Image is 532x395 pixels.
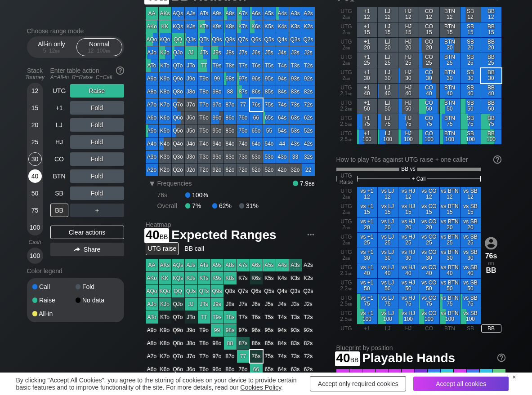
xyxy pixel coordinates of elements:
[237,98,250,111] div: 77
[159,46,171,59] div: KJo
[336,68,357,83] div: UTG 2
[419,53,439,68] div: CO 25
[276,138,289,150] div: 44
[276,7,289,20] div: A4s
[276,72,289,85] div: 94s
[224,20,237,33] div: K8s
[357,22,377,37] div: +1 15
[289,138,302,150] div: 43s
[440,22,460,37] div: BTN 15
[146,164,158,176] div: A2o
[185,98,197,111] div: J7o
[413,377,509,391] div: Accept all cookies
[172,164,184,176] div: Q2o
[211,138,224,150] div: 94o
[302,111,315,124] div: 62s
[302,20,315,33] div: K2s
[485,237,497,249] img: icon-avatar.b40e07d9.svg
[32,311,76,317] div: All-in
[198,46,210,59] div: JTs
[398,84,419,98] div: HJ 40
[289,98,302,111] div: 73s
[250,151,263,163] div: 63o
[263,20,276,33] div: K5s
[289,46,302,59] div: J3s
[378,7,398,22] div: LJ 12
[302,85,315,98] div: 82s
[172,72,184,85] div: Q9o
[460,129,481,144] div: SB 100
[302,72,315,85] div: 92s
[481,129,501,144] div: BB 100
[70,101,124,115] div: Fold
[172,111,184,124] div: Q6o
[302,151,315,163] div: 32s
[211,111,224,124] div: 96o
[198,33,210,46] div: QTs
[250,98,263,111] div: 76s
[263,7,276,20] div: A5s
[345,60,350,66] span: bb
[185,164,197,176] div: J2o
[224,138,237,150] div: 84o
[336,22,357,37] div: UTG 2
[398,129,419,144] div: HJ 100
[198,138,210,150] div: T4o
[146,124,158,137] div: A5o
[159,138,171,150] div: K4o
[440,99,460,114] div: BTN 50
[481,84,501,98] div: BB 40
[289,164,302,176] div: 32o
[224,7,237,20] div: A8s
[211,85,224,98] div: 98o
[419,38,439,53] div: CO 20
[378,22,398,37] div: LJ 15
[185,46,197,59] div: JJ
[263,85,276,98] div: 85s
[146,151,158,163] div: A3o
[419,22,439,37] div: CO 15
[348,136,353,142] span: bb
[28,118,42,132] div: 20
[263,151,276,163] div: 53o
[276,164,289,176] div: 42o
[146,33,158,46] div: AQo
[185,124,197,137] div: J5o
[172,138,184,150] div: Q4o
[198,111,210,124] div: T6o
[74,247,80,252] img: share.864f2f62.svg
[159,33,171,46] div: KQo
[276,85,289,98] div: 84s
[237,46,250,59] div: J7s
[512,373,516,381] div: ×
[263,59,276,72] div: T5s
[32,297,76,303] div: Raise
[378,99,398,114] div: LJ 50
[237,138,250,150] div: 74o
[440,68,460,83] div: BTN 30
[27,27,124,35] h2: Choose range mode
[33,48,71,54] div: 5 – 12
[159,124,171,137] div: K5o
[398,114,419,129] div: HJ 75
[306,230,316,240] img: ellipsis.fd386fe8.svg
[276,46,289,59] div: J4s
[250,59,263,72] div: T6s
[336,99,357,114] div: UTG 2.2
[250,7,263,20] div: A6s
[211,59,224,72] div: T9s
[185,33,197,46] div: QJs
[481,53,501,68] div: BB 25
[224,72,237,85] div: 98s
[28,84,42,98] div: 12
[70,169,124,183] div: Fold
[198,151,210,163] div: T3o
[378,129,398,144] div: LJ 100
[440,129,460,144] div: BTN 100
[250,20,263,33] div: K6s
[276,20,289,33] div: K4s
[289,124,302,137] div: 53s
[263,138,276,150] div: 54o
[106,48,111,54] span: bb
[401,166,415,172] span: BB vs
